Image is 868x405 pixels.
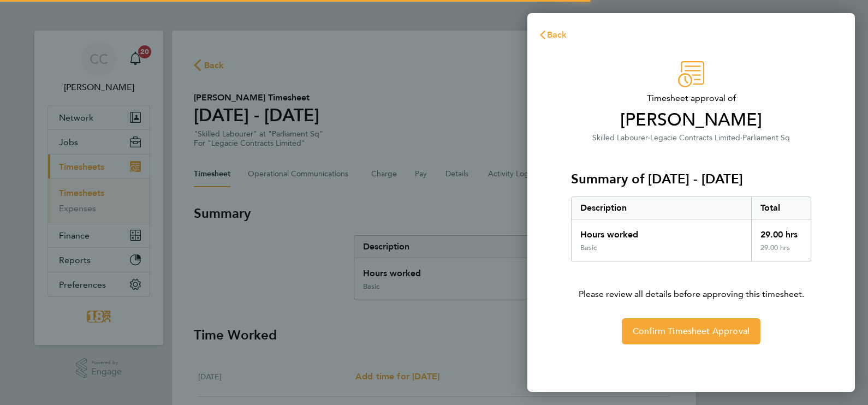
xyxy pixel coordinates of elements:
[571,92,811,105] span: Timesheet approval of
[572,219,751,243] div: Hours worked
[558,261,824,301] p: Please review all details before approving this timesheet.
[572,197,751,219] div: Description
[648,133,650,142] span: ·
[742,133,790,142] span: Parliament Sq
[592,133,648,142] span: Skilled Labourer
[751,197,811,219] div: Total
[751,243,811,261] div: 29.00 hrs
[571,170,811,188] h3: Summary of [DATE] - [DATE]
[751,219,811,243] div: 29.00 hrs
[622,318,760,344] button: Confirm Timesheet Approval
[527,24,578,46] button: Back
[571,109,811,131] span: [PERSON_NAME]
[547,29,567,40] span: Back
[650,133,740,142] span: Legacie Contracts Limited
[740,133,742,142] span: ·
[571,196,811,261] div: Summary of 25 - 31 Aug 2025
[633,326,750,337] span: Confirm Timesheet Approval
[580,243,597,252] div: Basic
